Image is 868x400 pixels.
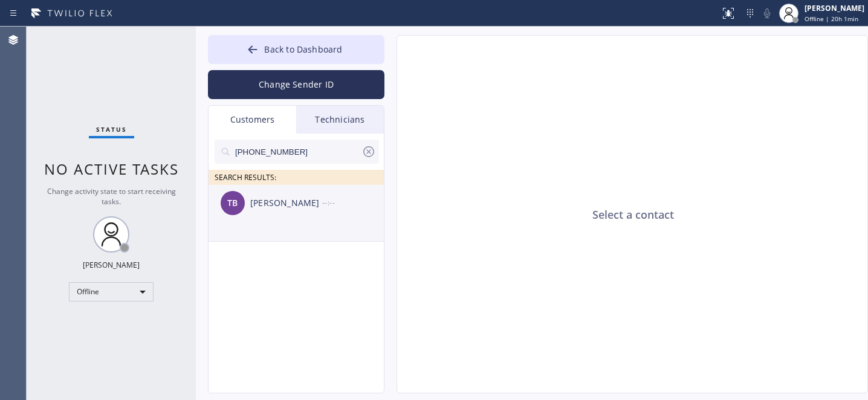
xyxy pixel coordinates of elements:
[215,172,276,182] span: SEARCH RESULTS:
[47,186,176,207] span: Change activity state to start receiving tasks.
[296,106,384,134] div: Technicians
[83,260,140,270] div: [PERSON_NAME]
[96,125,127,134] span: Status
[227,196,238,210] span: TB
[234,140,361,164] input: Search
[208,70,384,99] button: Change Sender ID
[209,106,296,134] div: Customers
[805,15,858,23] span: Offline | 20h 1min
[264,44,342,55] span: Back to Dashboard
[805,3,864,13] div: [PERSON_NAME]
[69,282,154,302] div: Offline
[250,196,322,210] div: [PERSON_NAME]
[44,159,179,179] span: No active tasks
[322,196,385,210] div: --:--
[208,35,384,64] button: Back to Dashboard
[759,5,776,22] button: Mute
